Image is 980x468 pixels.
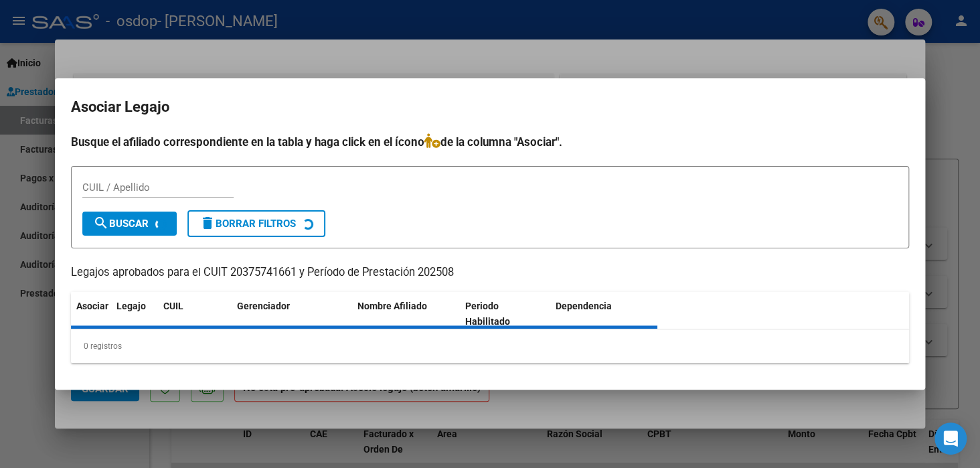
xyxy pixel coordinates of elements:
[357,301,427,311] span: Nombre Afiliado
[550,292,658,336] datatable-header-cell: Dependencia
[82,212,177,236] button: Buscar
[199,218,296,230] span: Borrar Filtros
[352,292,460,336] datatable-header-cell: Nombre Afiliado
[71,264,909,281] p: Legajos aprobados para el CUIT 20375741661 y Período de Prestación 202508
[199,215,216,231] mat-icon: delete
[465,301,510,327] span: Periodo Habilitado
[163,301,183,311] span: CUIL
[237,301,290,311] span: Gerenciador
[158,292,232,336] datatable-header-cell: CUIL
[93,218,149,230] span: Buscar
[93,215,109,231] mat-icon: search
[187,210,325,237] button: Borrar Filtros
[71,329,909,363] div: 0 registros
[460,292,550,336] datatable-header-cell: Periodo Habilitado
[111,292,158,336] datatable-header-cell: Legajo
[71,94,909,120] h2: Asociar Legajo
[232,292,352,336] datatable-header-cell: Gerenciador
[116,301,146,311] span: Legajo
[71,133,909,151] h4: Busque el afiliado correspondiente en la tabla y haga click en el ícono de la columna "Asociar".
[934,422,967,455] div: Open Intercom Messenger
[71,292,111,336] datatable-header-cell: Asociar
[76,301,108,311] span: Asociar
[556,301,612,311] span: Dependencia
